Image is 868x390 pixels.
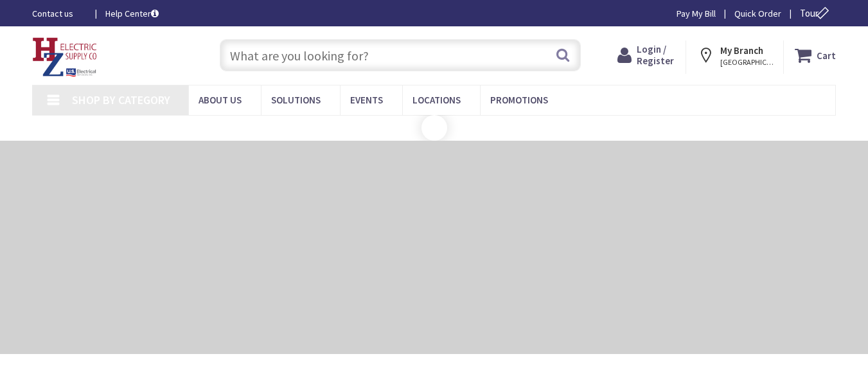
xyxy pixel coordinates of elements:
a: Contact us [32,7,85,20]
span: Tour [800,7,833,19]
img: HZ Electric Supply [32,37,98,77]
a: Login / Register [617,44,674,67]
strong: My Branch [720,44,763,57]
span: [GEOGRAPHIC_DATA], [GEOGRAPHIC_DATA] [720,57,775,67]
a: Help Center [105,7,159,20]
span: About Us [199,94,242,106]
span: Locations [412,94,461,106]
input: What are you looking for? [220,39,581,71]
a: Quick Order [734,7,781,20]
span: Login / Register [637,43,674,67]
div: My Branch [GEOGRAPHIC_DATA], [GEOGRAPHIC_DATA] [697,44,772,67]
span: Promotions [490,94,548,106]
strong: Cart [817,44,836,67]
a: Cart [795,44,836,67]
span: Solutions [271,94,321,106]
span: Events [350,94,383,106]
a: Pay My Bill [677,7,716,20]
span: Shop By Category [72,93,170,107]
